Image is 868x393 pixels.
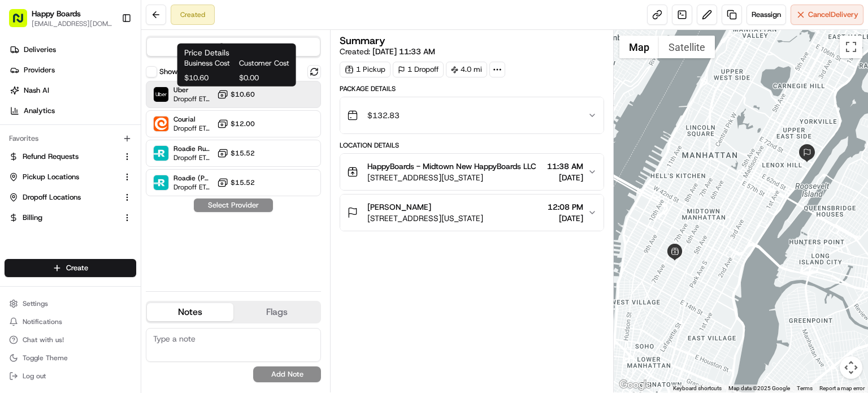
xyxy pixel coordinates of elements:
span: • [152,175,156,184]
span: Billing [23,213,42,223]
span: Log out [23,372,46,381]
a: Refund Requests [9,152,118,162]
a: 💻API Documentation [91,248,186,268]
span: [DATE] [547,172,583,183]
img: 1732323095091-59ea418b-cfe3-43c8-9ae0-d0d06d6fd42c [24,107,44,128]
h3: Summary [340,36,385,46]
a: Nash AI [5,81,141,100]
span: Refund Requests [23,152,79,162]
div: 📗 [11,253,20,262]
a: Billing [9,213,118,223]
div: 💻 [96,253,105,262]
span: [PERSON_NAME] [PERSON_NAME] [35,175,150,184]
span: Roadie Rush (P2P) [173,144,212,153]
a: Terms (opens in new tab) [797,385,813,391]
span: Knowledge Base [23,252,86,264]
span: 12:08 PM [548,201,583,213]
img: Roadie Rush (P2P) [154,146,168,161]
div: We're available if you need us! [51,119,155,128]
a: Powered byPylon [80,279,137,288]
span: [DATE] 11:33 AM [372,46,435,57]
button: Happy Boards [32,8,81,19]
span: $15.52 [231,149,255,158]
div: Package Details [340,84,604,93]
button: HappyBoards - Midtown New HappyBoards LLC[STREET_ADDRESS][US_STATE]11:38 AM[DATE] [340,154,604,190]
img: Dianne Alexi Soriano [11,164,29,182]
span: Uber [173,85,212,94]
span: [DATE] [548,213,583,224]
span: Settings [23,299,48,308]
div: 1 Dropoff [393,62,444,77]
button: $132.83 [340,97,604,133]
button: $15.52 [217,148,255,159]
button: Toggle fullscreen view [840,36,862,58]
img: Courial [154,116,168,131]
span: Providers [24,65,55,75]
button: [EMAIL_ADDRESS][DOMAIN_NAME] [32,19,112,28]
span: $132.83 [367,110,400,121]
span: Courial [173,115,212,124]
span: Business Cost [184,58,235,68]
span: Chat with us! [23,335,64,344]
button: Notes [147,303,233,321]
span: $10.60 [184,73,235,83]
span: Dropoff ETA - [173,124,212,133]
span: [DATE] [44,205,67,214]
a: Report a map error [819,385,865,391]
span: Customer Cost [239,58,289,68]
span: Pickup Locations [23,172,79,182]
span: [PERSON_NAME] [367,201,431,213]
button: $15.52 [217,177,255,188]
img: Uber [154,87,168,102]
button: Toggle Theme [5,350,136,366]
span: Deliveries [24,45,56,55]
button: Flags [233,303,320,321]
button: $12.00 [217,118,255,129]
span: • [37,205,41,214]
img: Nash [11,11,34,33]
img: 1736555255976-a54dd68f-1ca7-489b-9aae-adbdc363a1c4 [11,107,32,128]
span: Toggle Theme [23,353,68,362]
span: Create [66,263,88,273]
button: Start new chat [192,111,206,124]
input: Clear [29,72,186,84]
button: Show street map [619,36,659,58]
span: $0.00 [239,73,289,83]
span: Reassign [752,10,781,20]
button: Pickup Locations [5,168,136,186]
button: Reassign [747,5,786,25]
button: Quotes [147,38,320,56]
span: Dropoff ETA 1 hour [173,94,212,103]
img: 1736555255976-a54dd68f-1ca7-489b-9aae-adbdc363a1c4 [23,175,32,184]
span: $10.60 [231,90,255,99]
a: Dropoff Locations [9,192,118,202]
a: 📗Knowledge Base [7,248,91,268]
div: 4.0 mi [446,62,487,77]
div: Favorites [5,129,136,148]
button: Settings [5,296,136,312]
button: [PERSON_NAME][STREET_ADDRESS][US_STATE]12:08 PM[DATE] [340,195,604,231]
a: Pickup Locations [9,172,118,182]
button: See all [175,144,206,158]
h1: Price Details [184,47,289,58]
span: [STREET_ADDRESS][US_STATE] [367,172,536,183]
div: Past conversations [11,146,76,156]
button: $10.60 [217,89,255,100]
span: Notifications [23,317,62,326]
span: Dropoff Locations [23,192,81,202]
p: Welcome 👋 [11,45,206,63]
a: Providers [5,61,141,79]
span: API Documentation [107,252,181,264]
img: Google [617,378,654,392]
button: Notifications [5,314,136,330]
div: 1 Pickup [340,62,390,77]
button: Happy Boards[EMAIL_ADDRESS][DOMAIN_NAME] [5,5,117,32]
button: Dropoff Locations [5,188,136,206]
span: HappyBoards - Midtown New HappyBoards LLC [367,161,536,172]
span: Created: [340,46,435,57]
span: 11:38 AM [547,161,583,172]
a: Deliveries [5,41,141,59]
button: Log out [5,368,136,384]
span: Analytics [24,106,55,116]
